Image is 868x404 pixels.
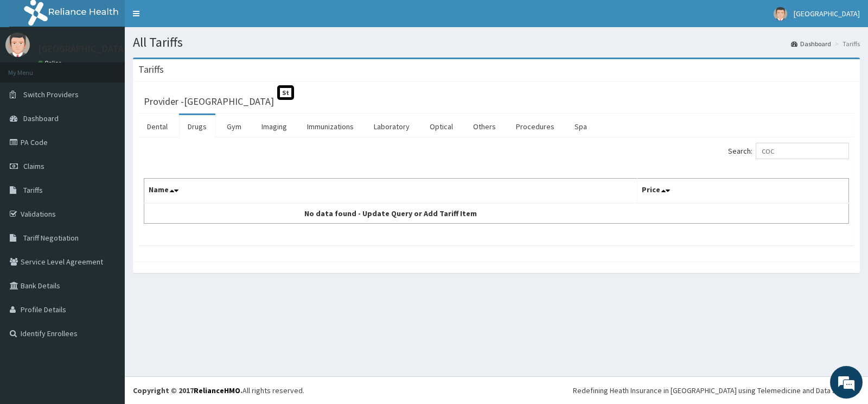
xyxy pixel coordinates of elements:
span: Switch Providers [23,90,79,99]
a: Gym [218,115,250,138]
a: Spa [566,115,596,138]
h3: Provider - [GEOGRAPHIC_DATA] [144,97,274,106]
strong: Copyright © 2017 . [133,386,242,395]
a: Immunizations [298,115,362,138]
th: Name [144,179,637,204]
span: Claims [23,161,44,171]
footer: All rights reserved. [125,376,868,404]
h3: Tariffs [138,65,164,74]
a: Dental [138,115,176,138]
label: Search: [728,143,849,159]
p: [GEOGRAPHIC_DATA] [38,44,127,54]
div: Redefining Heath Insurance in [GEOGRAPHIC_DATA] using Telemedicine and Data Science! [573,385,860,396]
span: [GEOGRAPHIC_DATA] [794,9,860,18]
a: Procedures [507,115,563,138]
h1: All Tariffs [133,35,860,49]
a: Drugs [179,115,215,138]
a: Imaging [253,115,296,138]
a: Laboratory [365,115,418,138]
img: User Image [774,7,787,21]
span: Tariff Negotiation [23,233,79,243]
a: Online [38,59,64,67]
li: Tariffs [832,39,860,48]
a: Dashboard [791,39,831,48]
a: Optical [421,115,462,138]
input: Search: [756,143,849,159]
a: Others [464,115,505,138]
img: User Image [5,33,30,57]
a: RelianceHMO [194,386,240,395]
th: Price [637,179,849,204]
span: Dashboard [23,113,59,123]
span: Tariffs [23,185,43,195]
span: St [277,85,294,100]
td: No data found - Update Query or Add Tariff Item [144,203,637,224]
